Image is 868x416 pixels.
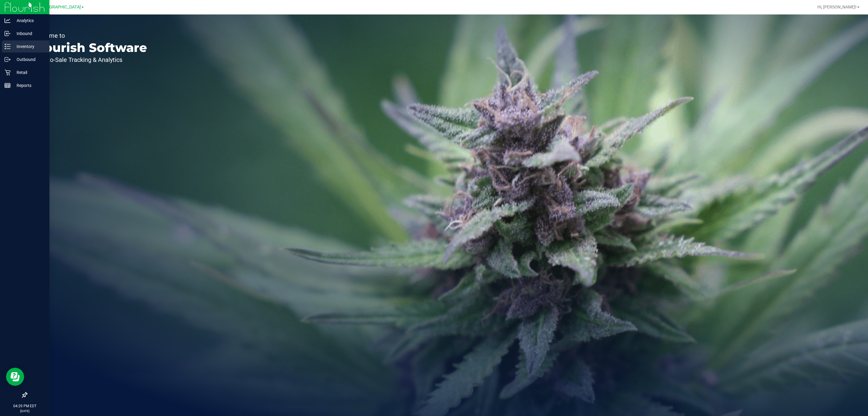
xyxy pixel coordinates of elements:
[5,30,11,37] inline-svg: Inbound
[11,43,47,50] p: Inventory
[5,18,11,24] inline-svg: Analytics
[11,69,47,76] p: Retail
[39,5,81,10] span: [GEOGRAPHIC_DATA]
[5,43,11,50] inline-svg: Inventory
[3,409,47,413] p: [DATE]
[11,82,47,89] p: Reports
[33,33,147,39] p: Welcome to
[817,5,857,9] span: Hi, [PERSON_NAME]!
[11,56,47,63] p: Outbound
[33,57,147,63] p: Seed-to-Sale Tracking & Analytics
[11,30,47,37] p: Inbound
[3,403,47,409] p: 04:29 PM EDT
[6,368,24,386] iframe: Resource center
[5,69,11,75] inline-svg: Retail
[33,42,147,54] p: Flourish Software
[5,56,11,62] inline-svg: Outbound
[11,17,47,24] p: Analytics
[5,82,11,88] inline-svg: Reports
